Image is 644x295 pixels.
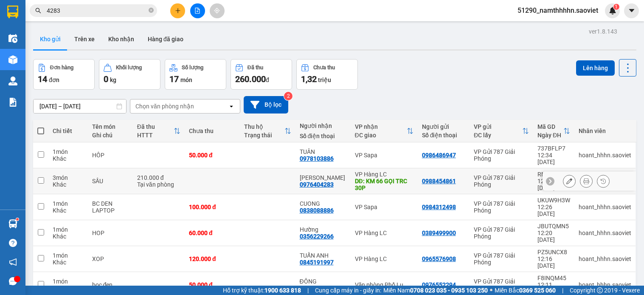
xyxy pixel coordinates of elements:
[135,102,194,111] div: Chọn văn phòng nhận
[284,92,292,100] sup: 2
[92,281,129,288] div: bọc đen
[422,230,456,236] div: 0389499900
[300,133,346,139] div: Số điện thoại
[537,249,570,255] div: PZ5UNCX8
[264,287,301,294] strong: 1900 633 818
[474,200,529,214] div: VP Gửi 787 Giải Phóng
[300,181,334,188] div: 0976404283
[116,65,142,71] div: Khối lượng
[170,3,185,18] button: plus
[133,120,185,142] th: Toggle SortBy
[228,103,235,110] svg: open
[579,281,631,288] div: hoant_hhhn.saoviet
[47,6,147,15] input: Tìm tên, số ĐT hoặc mã đơn
[422,152,456,159] div: 0986486947
[231,59,292,90] button: Đã thu260.000đ
[194,8,200,14] span: file-add
[16,218,19,221] sup: 1
[422,255,456,262] div: 0965576908
[8,34,17,43] img: warehouse-icon
[53,128,84,134] div: Chi tiết
[244,96,288,113] button: Bộ lọc
[149,8,154,13] span: close-circle
[537,223,570,230] div: JBUTQMN5
[474,278,529,292] div: VP Gửi 787 Giải Phóng
[137,123,174,130] div: Đã thu
[474,174,529,188] div: VP Gửi 787 Giải Phóng
[537,197,570,204] div: UKUW9H3W
[165,59,226,90] button: Số lượng17món
[355,255,413,262] div: VP Hàng LC
[149,7,154,15] span: close-circle
[244,123,284,130] div: Thu hộ
[8,98,17,107] img: solution-icon
[92,123,129,130] div: Tên món
[92,230,129,236] div: HOP
[53,148,84,155] div: 1 món
[563,175,576,187] div: Sửa đơn hàng
[53,174,84,181] div: 3 món
[315,286,381,295] span: Cung cấp máy in - giấy in:
[137,181,180,188] div: Tại văn phòng
[244,132,284,139] div: Trạng thái
[189,152,236,159] div: 50.000 đ
[318,77,331,83] span: triệu
[214,8,220,14] span: aim
[628,7,636,14] span: caret-down
[7,6,18,18] img: logo-vxr
[537,275,570,281] div: F8INQM45
[537,230,570,243] div: 12:20 [DATE]
[355,230,413,236] div: VP Hàng LC
[53,155,84,162] div: Khác
[355,132,407,139] div: ĐC giao
[537,152,570,165] div: 12:34 [DATE]
[300,285,334,292] div: 0963950998
[189,230,236,236] div: 60.000 đ
[247,65,263,71] div: Đã thu
[300,226,346,233] div: Hường
[474,252,529,266] div: VP Gửi 787 Giải Phóng
[422,281,456,288] div: 0976552294
[576,60,615,76] button: Lên hàng
[609,7,616,14] img: icon-new-feature
[422,204,456,210] div: 0984312498
[537,132,563,139] div: Ngày ĐH
[182,65,203,71] div: Số lượng
[99,59,160,90] button: Khối lượng0kg
[422,178,456,184] div: 0988454861
[562,286,563,295] span: |
[53,226,84,233] div: 1 món
[300,148,346,155] div: TUÂN
[537,171,570,178] div: RNVBZZYM
[38,74,47,84] span: 14
[533,120,574,142] th: Toggle SortBy
[53,259,84,266] div: Khác
[355,171,413,178] div: VP Hàng LC
[300,174,346,181] div: Phạm Anh
[235,74,266,84] span: 260.000
[240,120,295,142] th: Toggle SortBy
[579,230,631,236] div: hoant_hhhn.saoviet
[189,204,236,210] div: 100.000 đ
[33,59,95,90] button: Đơn hàng14đơn
[300,278,346,285] div: ĐÔNG
[495,286,556,295] span: Miền Bắc
[137,132,174,139] div: HTTT
[210,3,225,18] button: aim
[300,200,346,207] div: CUONG
[579,255,631,262] div: hoant_hhhn.saoviet
[33,29,67,49] button: Kho gửi
[67,29,101,49] button: Trên xe
[92,178,129,184] div: SẦU
[537,255,570,269] div: 12:16 [DATE]
[53,181,84,188] div: Khác
[313,65,335,71] div: Chưa thu
[537,204,570,217] div: 12:26 [DATE]
[597,287,603,293] span: copyright
[35,8,41,14] span: search
[474,148,529,162] div: VP Gửi 787 Giải Phóng
[613,4,619,10] sup: 1
[175,8,181,14] span: plus
[49,77,59,83] span: đơn
[624,3,639,18] button: caret-down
